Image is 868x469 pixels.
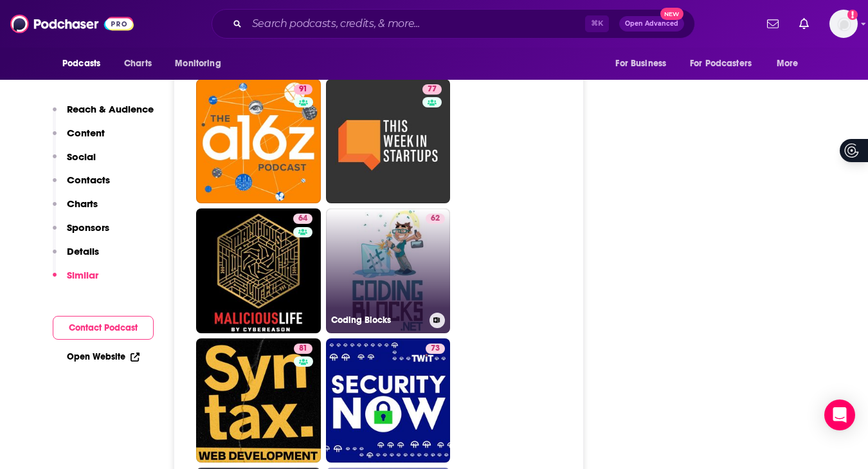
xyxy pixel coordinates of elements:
[166,51,237,76] button: open menu
[62,55,100,73] span: Podcasts
[298,212,307,225] span: 64
[294,84,312,95] a: 91
[67,174,110,186] p: Contacts
[247,14,585,34] input: Search podcasts, credits, & more...
[67,103,154,115] p: Reach & Audience
[431,342,440,355] span: 73
[212,9,695,39] div: Search podcasts, credits, & more...
[53,51,117,76] button: open menu
[10,12,134,36] img: Podchaser - Follow, Share and Rate Podcasts
[422,84,442,95] a: 77
[585,15,609,32] span: ⌘ K
[299,342,307,355] span: 81
[829,10,858,38] span: Logged in as carolinejames
[824,400,855,430] div: Open Intercom Messenger
[299,83,307,96] span: 91
[53,151,96,174] button: Social
[847,10,858,20] svg: Add a profile image
[660,8,683,20] span: New
[53,316,154,340] button: Contact Podcast
[53,221,109,245] button: Sponsors
[53,174,110,198] button: Contacts
[326,338,451,463] a: 73
[426,214,445,224] a: 62
[794,13,814,35] a: Show notifications dropdown
[428,83,437,96] span: 77
[331,315,424,326] h3: Coding Blocks
[690,55,752,73] span: For Podcasters
[53,245,99,269] button: Details
[777,55,799,73] span: More
[326,79,451,204] a: 77
[768,51,815,76] button: open menu
[606,51,682,76] button: open menu
[682,51,770,76] button: open menu
[124,55,152,73] span: Charts
[431,212,440,225] span: 62
[67,151,96,163] p: Social
[53,198,98,221] button: Charts
[67,269,98,281] p: Similar
[67,127,105,139] p: Content
[175,55,221,73] span: Monitoring
[67,245,99,257] p: Details
[615,55,666,73] span: For Business
[762,13,784,35] a: Show notifications dropdown
[67,221,109,234] p: Sponsors
[293,214,312,224] a: 64
[53,269,98,293] button: Similar
[67,351,140,362] a: Open Website
[829,10,858,38] button: Show profile menu
[196,79,321,204] a: 91
[53,103,154,127] button: Reach & Audience
[625,21,678,27] span: Open Advanced
[426,344,445,354] a: 73
[196,338,321,463] a: 81
[196,208,321,333] a: 64
[67,198,98,210] p: Charts
[619,16,684,32] button: Open AdvancedNew
[294,344,312,354] a: 81
[326,208,451,333] a: 62Coding Blocks
[53,127,105,151] button: Content
[829,10,858,38] img: User Profile
[116,51,159,76] a: Charts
